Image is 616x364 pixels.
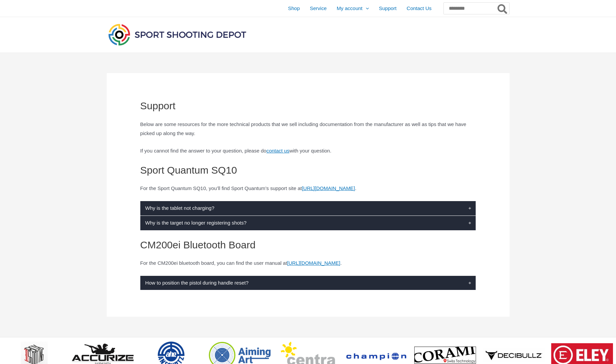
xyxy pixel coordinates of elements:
img: Sport Shooting Depot [107,22,248,47]
label: How to position the pistol during handle reset? [140,276,476,290]
label: Why is the tablet not charging? [140,201,476,216]
h2: CM200ei Bluetooth Board [140,238,476,251]
h2: Sport Quantum SQ10 [140,164,476,177]
label: Why is the target no longer registering shots? [140,216,476,230]
a: [URL][DOMAIN_NAME] [287,260,340,266]
a: [URL][DOMAIN_NAME] [302,185,355,191]
p: If you cannot find the answer to your question, please do with your question. [140,146,476,156]
p: For the CM200ei bluetooth board, you can find the user manual at . [140,258,476,268]
p: For the Sport Quantum SQ10, you’ll find Sport Quantum’s support site at . [140,184,476,193]
p: Below are some resources for the more technical products that we sell including documentation fro... [140,120,476,138]
a: contact us [267,148,289,154]
button: Search [496,3,509,14]
h1: Support [140,100,476,112]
